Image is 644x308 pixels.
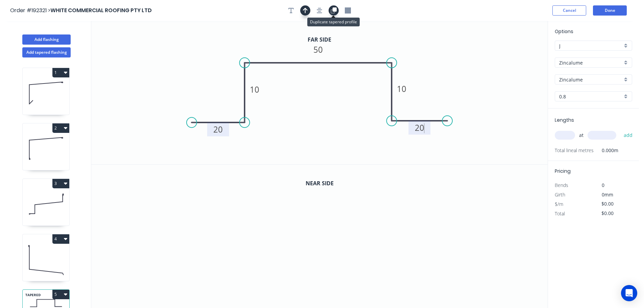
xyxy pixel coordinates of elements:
[552,5,586,16] button: Cancel
[555,201,563,207] span: $/m
[555,28,573,35] span: Options
[313,44,323,55] tspan: 50
[213,124,223,135] tspan: 20
[555,168,571,174] span: Pricing
[594,146,618,155] span: 0.000m
[10,6,50,14] span: Order #192321 >
[415,122,424,133] tspan: 20
[22,34,71,45] button: Add flashing
[593,5,627,16] button: Done
[22,47,71,57] button: Add tapered flashing
[559,76,622,83] input: Colour
[555,146,594,155] span: Total lineal metres
[250,84,259,95] tspan: 10
[52,290,69,299] button: 5
[559,59,622,66] input: Material
[555,210,565,217] span: Total
[555,182,568,188] span: Bends
[602,191,613,198] span: 0mm
[91,21,548,164] svg: 0
[52,68,69,77] button: 1
[620,129,636,141] button: add
[52,234,69,244] button: 4
[555,191,565,198] span: Girth
[52,179,69,188] button: 3
[397,83,406,94] tspan: 10
[559,93,622,100] input: Thickness
[602,182,604,188] span: 0
[555,117,574,123] span: Lengths
[50,6,152,14] span: WHITE COMMERCIAL ROOFING PTY LTD
[579,131,583,140] span: at
[621,285,637,301] div: Open Intercom Messenger
[559,42,622,49] input: Price level
[52,123,69,133] button: 2
[307,18,360,26] div: Duplicate tapered profile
